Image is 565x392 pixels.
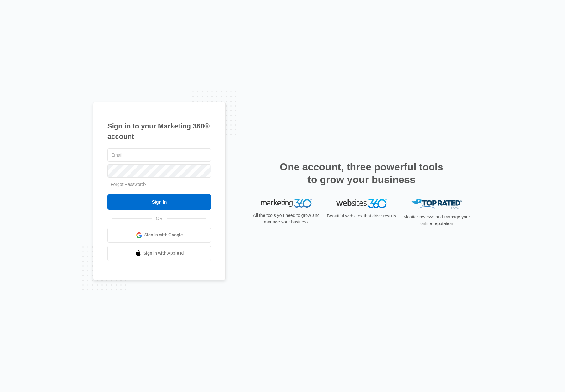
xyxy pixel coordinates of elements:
[411,199,462,210] img: Top Rated Local
[107,121,211,142] h1: Sign in to your Marketing 360® account
[107,246,211,261] a: Sign in with Apple Id
[251,212,322,225] p: All the tools you need to grow and manage your business
[144,232,183,238] span: Sign in with Google
[107,148,211,162] input: Email
[111,182,147,187] a: Forgot Password?
[401,214,472,227] p: Monitor reviews and manage your online reputation
[107,228,211,243] a: Sign in with Google
[336,199,387,208] img: Websites 360
[143,250,184,257] span: Sign in with Apple Id
[278,161,445,186] h2: One account, three powerful tools to grow your business
[152,215,167,222] span: OR
[326,213,397,219] p: Beautiful websites that drive results
[107,194,211,210] input: Sign In
[261,199,312,208] img: Marketing 360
